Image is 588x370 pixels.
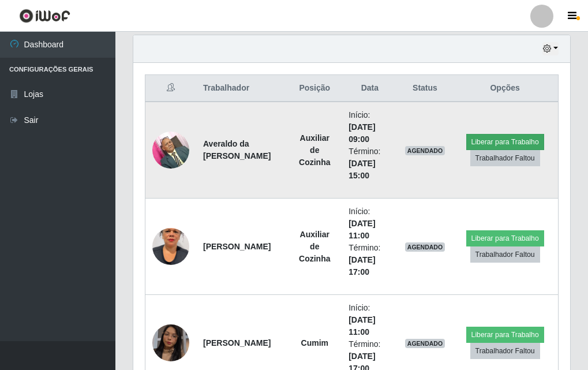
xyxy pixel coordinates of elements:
span: AGENDADO [405,146,445,155]
time: [DATE] 11:00 [349,315,375,337]
th: Status [398,75,452,102]
strong: [PERSON_NAME] [203,242,271,251]
li: Término: [349,242,391,278]
th: Posição [287,75,342,102]
button: Liberar para Trabalho [466,327,544,343]
li: Início: [349,109,391,145]
strong: [PERSON_NAME] [203,338,271,347]
li: Início: [349,205,391,242]
th: Trabalhador [196,75,287,102]
time: [DATE] 15:00 [349,159,375,180]
li: Término: [349,145,391,182]
time: [DATE] 17:00 [349,255,375,276]
button: Trabalhador Faltou [470,246,540,263]
img: 1697117733428.jpeg [152,125,189,174]
button: Liberar para Trabalho [466,134,544,150]
img: CoreUI Logo [19,9,70,23]
button: Trabalhador Faltou [470,150,540,166]
li: Início: [349,302,391,338]
button: Liberar para Trabalho [466,230,544,246]
time: [DATE] 09:00 [349,122,375,144]
strong: Auxiliar de Cozinha [299,230,330,263]
span: AGENDADO [405,242,445,252]
th: Data [342,75,398,102]
button: Trabalhador Faltou [470,343,540,359]
time: [DATE] 11:00 [349,219,375,240]
strong: Auxiliar de Cozinha [299,133,330,167]
strong: Cumim [301,338,328,347]
strong: Averaldo da [PERSON_NAME] [203,139,271,160]
span: AGENDADO [405,339,445,348]
th: Opções [452,75,558,102]
img: 1732228588701.jpeg [152,214,189,279]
